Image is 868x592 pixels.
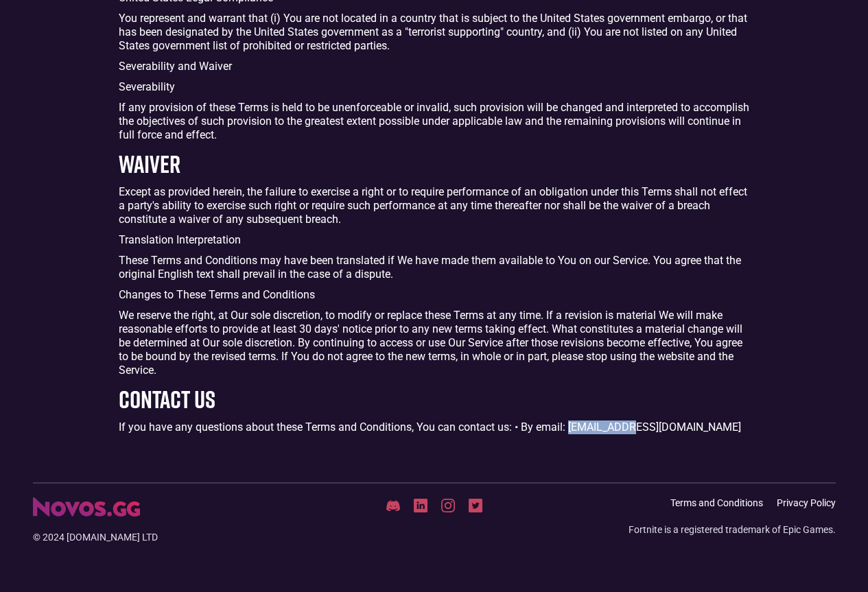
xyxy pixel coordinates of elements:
[119,233,750,247] p: Translation Interpretation
[119,80,750,94] p: Severability
[119,309,750,377] p: We reserve the right, at Our sole discretion, to modify or replace these Terms at any time. If a ...
[119,185,750,226] p: Except as provided herein, the failure to exercise a right or to require performance of an obliga...
[119,288,750,302] p: Changes to These Terms and Conditions
[777,497,836,509] a: Privacy Policy
[33,530,301,544] div: © 2024 [DOMAIN_NAME] LTD
[670,497,763,509] a: Terms and Conditions
[119,149,750,178] h3: Waiver
[119,384,750,414] h3: Contact Us
[119,101,750,142] p: If any provision of these Terms is held to be unenforceable or invalid, such provision will be ch...
[119,12,750,53] p: You represent and warrant that (i) You are not located in a country that is subject to the United...
[119,254,750,281] p: These Terms and Conditions may have been translated if We have made them available to You on our ...
[119,60,750,73] p: Severability and Waiver
[629,523,836,536] div: Fortnite is a registered trademark of Epic Games.
[119,421,750,434] p: If you have any questions about these Terms and Conditions, You can contact us: • By email: [EMAI...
